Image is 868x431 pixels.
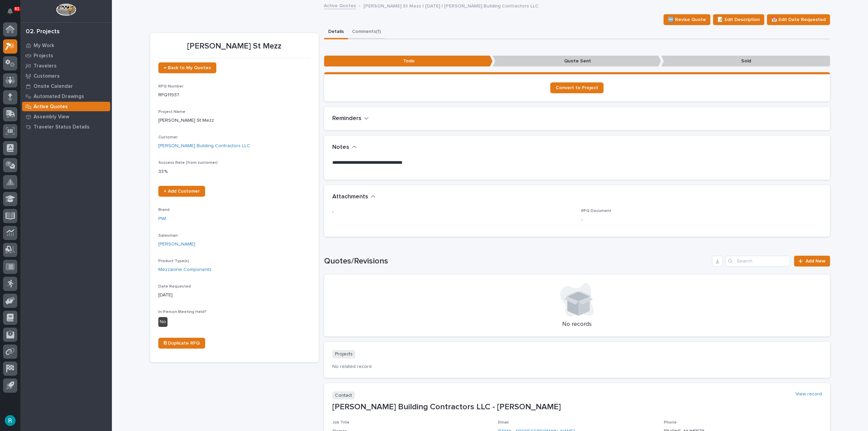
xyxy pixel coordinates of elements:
[324,56,493,67] p: Todo
[158,317,167,327] div: No
[56,3,76,16] img: Workspace Logo
[332,144,357,151] button: Notes
[158,135,178,139] span: Customer
[581,209,611,213] span: RFQ Document
[332,321,822,328] p: No records
[20,61,112,71] a: Travelers
[581,216,822,223] p: -
[20,51,112,61] a: Projects
[164,341,200,346] span: ⎘ Duplicate RFQ
[324,25,348,39] button: Details
[324,256,710,266] h1: Quotes/Revisions
[34,43,54,49] p: My Work
[332,391,355,400] p: Contact
[332,193,376,201] button: Attachments
[158,92,311,99] p: RFQ11937
[158,117,311,124] p: [PERSON_NAME] St Mezz
[493,56,661,67] p: Quote Sent
[713,14,764,25] button: 📝 Edit Description
[771,16,826,24] span: 📅 Edit Date Requested
[158,168,311,175] p: 33 %
[158,142,250,150] a: [PERSON_NAME] Building Contractors LLC
[332,193,368,201] h2: Attachments
[794,256,830,267] a: Add New
[3,413,17,428] button: users-avatar
[20,40,112,51] a: My Work
[158,338,205,349] a: ⎘ Duplicate RFQ
[556,85,598,90] span: Convert to Project
[8,8,17,19] div: Notifications61
[795,391,822,397] a: View record
[34,114,69,120] p: Assembly View
[158,62,216,73] a: ← Back to My Quotes
[158,110,185,114] span: Project Name
[34,104,68,110] p: Active Quotes
[498,420,509,425] span: Email
[34,83,73,90] p: Onsite Calendar
[332,420,350,425] span: Job Title
[661,56,830,67] p: Sold
[806,259,826,263] span: Add New
[34,53,53,59] p: Projects
[20,112,112,122] a: Assembly View
[332,144,349,151] h2: Notes
[324,1,356,9] a: Active Quotes
[158,161,218,165] span: Success Rate (from customer)
[158,84,183,89] span: RFQ Number
[15,6,19,11] p: 61
[664,420,677,425] span: Phone
[34,73,60,79] p: Customers
[158,259,189,263] span: Product Type(s)
[332,364,822,370] p: No related record
[26,28,60,36] div: 02. Projects
[20,101,112,112] a: Active Quotes
[20,71,112,81] a: Customers
[332,115,361,122] h2: Reminders
[332,115,369,122] button: Reminders
[767,14,830,25] button: 📅 Edit Date Requested
[158,234,178,238] span: Salesman
[158,186,205,197] a: + Add Customer
[158,292,311,299] p: [DATE]
[332,402,822,412] p: [PERSON_NAME] Building Contractors LLC - [PERSON_NAME]
[158,310,206,314] span: In-Person Meeting Held?
[158,266,212,273] a: Mezzanine Components
[717,16,760,24] span: 📝 Edit Description
[20,122,112,132] a: Traveler Status Details
[332,350,355,358] p: Projects
[158,208,170,212] span: Brand
[34,63,57,69] p: Travelers
[664,14,710,25] button: 🆕 Revise Quote
[3,4,17,18] button: Notifications
[20,91,112,101] a: Automated Drawings
[158,215,166,222] a: PWI
[164,189,200,194] span: + Add Customer
[158,241,195,248] a: [PERSON_NAME]
[34,124,90,130] p: Traveler Status Details
[348,25,385,39] button: Comments (1)
[164,65,211,70] span: ← Back to My Quotes
[20,81,112,91] a: Onsite Calendar
[158,285,191,289] span: Date Requested
[726,256,790,267] input: Search
[158,41,311,51] p: [PERSON_NAME] St Mezz
[550,82,604,93] a: Convert to Project
[34,94,84,100] p: Automated Drawings
[332,209,573,216] p: -
[363,2,538,9] p: [PERSON_NAME] St Mezz | [DATE] | [PERSON_NAME] Building Contractors LLC
[668,16,706,24] span: 🆕 Revise Quote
